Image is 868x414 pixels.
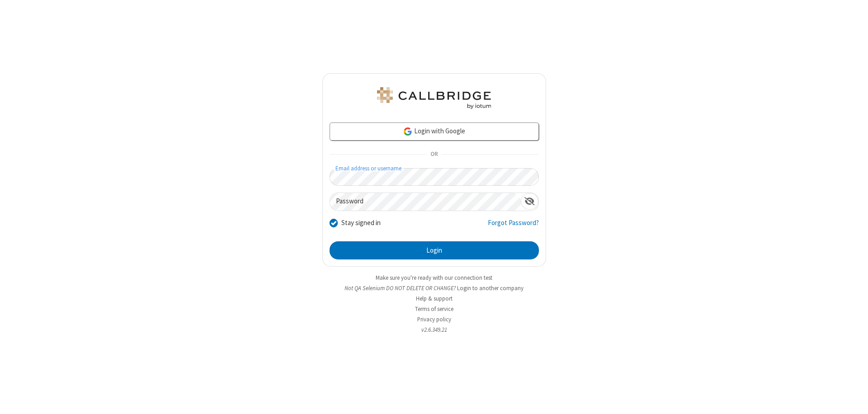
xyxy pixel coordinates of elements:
img: google-icon.png [403,127,413,136]
a: Help & support [416,295,453,302]
button: Login to another company [457,284,524,292]
input: Password [330,193,521,211]
li: v2.6.349.21 [322,325,546,334]
div: Show password [521,193,538,210]
button: Login [330,241,539,259]
a: Terms of service [415,305,453,313]
img: QA Selenium DO NOT DELETE OR CHANGE [375,87,493,109]
a: Privacy policy [417,315,451,323]
label: Stay signed in [341,218,381,228]
a: Make sure you're ready with our connection test [376,274,492,282]
span: OR [427,148,441,161]
input: Email address or username [330,168,539,186]
li: Not QA Selenium DO NOT DELETE OR CHANGE? [322,284,546,292]
a: Forgot Password? [488,218,539,235]
a: Login with Google [330,122,539,141]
